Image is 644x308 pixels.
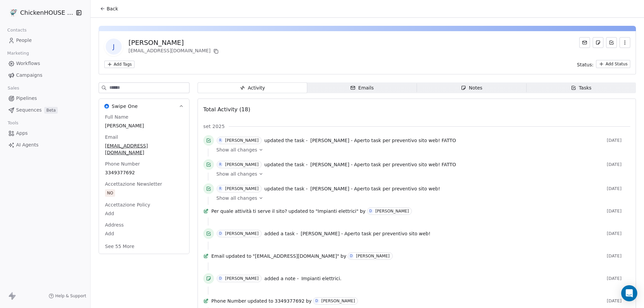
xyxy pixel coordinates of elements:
a: Show all changes [216,146,626,153]
span: by [340,253,346,259]
a: Apps [5,128,85,139]
span: Full Name [104,114,130,120]
div: Emails [350,84,374,91]
span: "[EMAIL_ADDRESS][DOMAIN_NAME]" [253,253,339,259]
span: Address [104,222,125,228]
div: D [369,208,372,214]
span: [DATE] [607,276,630,281]
a: People [5,35,85,46]
div: Swipe OneSwipe One [99,114,189,254]
div: Open Intercom Messenger [621,285,637,301]
span: Status: [577,61,593,68]
span: [EMAIL_ADDRESS][DOMAIN_NAME] [105,142,183,156]
span: Show all changes [216,146,257,153]
span: Pipelines [16,95,37,102]
a: Impianti elettrici. [301,274,341,283]
div: Tasks [571,84,592,91]
span: Tools [5,118,21,128]
span: AI Agents [16,141,39,148]
div: [PERSON_NAME] [225,231,259,236]
span: Campaigns [16,72,42,79]
button: ChickenHOUSE snc [8,7,71,18]
span: [DATE] [607,253,630,259]
span: [PERSON_NAME] [105,122,183,129]
a: Campaigns [5,70,85,81]
span: Workflows [16,60,40,67]
div: D [315,298,318,304]
div: Notes [461,84,482,91]
span: [PERSON_NAME] - Aperto task per preventivo sito web! FATTO [310,138,456,143]
span: Accettazione Policy [104,201,152,208]
span: People [16,37,32,44]
div: [PERSON_NAME] [128,38,220,47]
div: [PERSON_NAME] [321,299,355,303]
span: added a task - [264,230,298,237]
div: [PERSON_NAME] [225,186,259,191]
div: R [219,186,222,191]
span: updated the task - [264,137,308,144]
button: Swipe OneSwipe One [99,99,189,114]
div: D [219,231,222,236]
span: [DATE] [607,231,630,236]
span: Phone Number [211,298,246,304]
div: D [350,253,353,259]
button: See 55 More [101,240,139,252]
span: Beta [44,107,58,114]
span: [PERSON_NAME] - Aperto task per preventivo sito web! [301,231,430,236]
span: Help & Support [55,293,86,299]
span: J [106,39,122,55]
span: Back [107,5,118,12]
span: "Impianti elettrici" [316,208,359,214]
span: Add [105,230,183,237]
div: R [219,138,222,143]
div: NO [107,190,113,196]
a: [PERSON_NAME] - Aperto task per preventivo sito web! FATTO [310,136,456,144]
span: Contacts [4,25,30,35]
span: Add [105,210,183,217]
img: 4.jpg [9,9,17,17]
span: 3349377692 [105,169,183,176]
div: [EMAIL_ADDRESS][DOMAIN_NAME] [128,47,220,55]
button: Add Tags [104,61,135,68]
span: 3349377692 [275,298,305,304]
span: [PERSON_NAME] - Aperto task per preventivo sito web! [310,186,440,191]
span: [DATE] [607,138,630,143]
span: Accettazione Newsletter [104,181,163,187]
span: by [360,208,366,214]
span: Total Activity (18) [203,106,250,113]
span: Email [104,134,119,140]
span: updated to [248,298,273,304]
span: [DATE] [607,186,630,191]
a: Show all changes [216,171,626,177]
div: [PERSON_NAME] [225,138,259,143]
span: Impianti elettrici. [301,276,341,281]
div: R [219,162,222,167]
a: AI Agents [5,139,85,150]
div: [PERSON_NAME] [375,209,409,213]
div: [PERSON_NAME] [225,276,259,281]
span: set 2025 [203,123,225,130]
span: [DATE] [607,298,630,304]
span: Show all changes [216,171,257,177]
button: Add Status [596,60,630,68]
span: [PERSON_NAME] - Aperto task per preventivo sito web! FATTO [310,162,456,167]
span: updated to [226,253,252,259]
span: Sales [5,83,22,93]
a: [PERSON_NAME] - Aperto task per preventivo sito web! FATTO [310,161,456,169]
div: [PERSON_NAME] [356,254,389,258]
span: Per quale attività ti serve il sito? [211,208,287,214]
span: by [306,298,312,304]
a: Help & Support [49,293,86,299]
span: added a note - [264,275,299,282]
span: [DATE] [607,208,630,214]
a: [PERSON_NAME] - Aperto task per preventivo sito web! [301,230,430,238]
span: [DATE] [607,162,630,167]
span: updated the task - [264,185,308,192]
a: Show all changes [216,195,626,201]
span: Sequences [16,107,42,114]
a: Workflows [5,58,85,69]
div: D [219,276,222,281]
div: [PERSON_NAME] [225,162,259,167]
span: ChickenHOUSE snc [20,8,74,17]
button: Back [96,3,122,15]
